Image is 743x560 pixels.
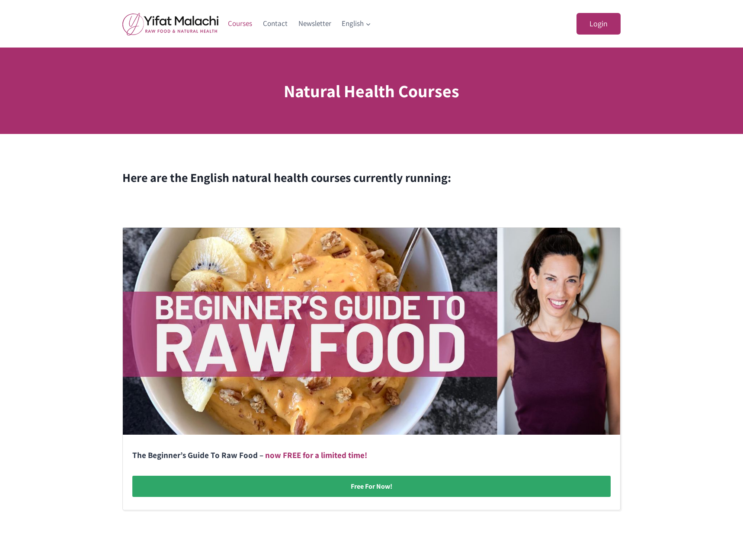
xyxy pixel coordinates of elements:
[342,18,371,29] span: English
[576,13,621,35] a: Login
[258,13,293,34] a: Contact
[284,78,459,104] h1: Natural Health Courses
[122,13,218,35] img: yifat_logo41_en.png
[223,13,258,34] a: Courses
[122,169,621,187] h2: Here are the English natural health courses currently running:
[336,13,377,34] a: English
[223,13,377,34] nav: Primary Navigation
[293,13,336,34] a: Newsletter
